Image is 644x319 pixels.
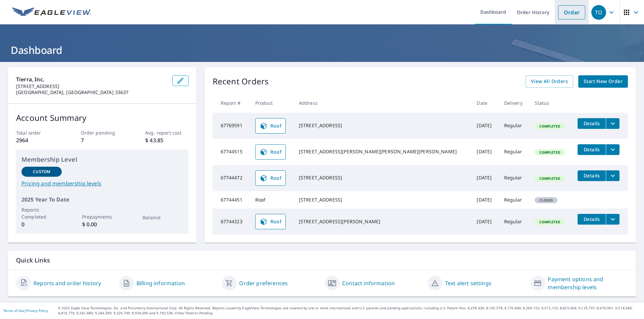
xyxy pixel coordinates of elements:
[12,7,91,17] img: EV Logo
[299,148,466,155] div: [STREET_ADDRESS][PERSON_NAME][PERSON_NAME][PERSON_NAME]
[145,129,188,136] p: Avg. report cost
[260,148,282,156] span: Roof
[82,213,122,220] p: Prepayments
[16,83,167,89] p: [STREET_ADDRESS]
[529,93,572,113] th: Status
[471,165,498,191] td: [DATE]
[535,220,564,224] span: Completed
[213,209,250,235] td: 67744323
[591,5,606,20] div: TO
[81,129,124,136] p: Order pending
[293,93,472,113] th: Address
[213,75,269,88] p: Recent Orders
[16,112,189,124] p: Account Summary
[58,306,641,316] p: © 2025 Eagle View Technologies, Inc. and Pictometry International Corp. All Rights Reserved. Repo...
[531,77,568,86] span: View All Orders
[3,308,24,313] a: Terms of Use
[535,150,564,155] span: Completed
[16,89,167,95] p: [GEOGRAPHIC_DATA], [GEOGRAPHIC_DATA] 33637
[499,209,530,235] td: Regular
[21,206,62,220] p: Reports Completed
[499,191,530,209] td: Regular
[255,214,286,229] a: Roof
[145,136,188,144] p: $ 43.85
[213,139,250,165] td: 67744515
[471,93,498,113] th: Date
[213,165,250,191] td: 67744472
[260,174,282,182] span: Roof
[471,113,498,139] td: [DATE]
[299,174,466,181] div: [STREET_ADDRESS]
[582,146,602,153] span: Details
[526,75,573,88] a: View All Orders
[584,77,623,86] span: Start New Order
[33,169,50,175] p: Custom
[250,191,293,209] td: Roof
[260,122,282,130] span: Roof
[8,43,636,57] h1: Dashboard
[582,172,602,179] span: Details
[21,220,62,228] p: 0
[260,218,282,226] span: Roof
[299,218,466,225] div: [STREET_ADDRESS][PERSON_NAME]
[299,196,466,203] div: [STREET_ADDRESS]
[445,279,491,287] a: Text alert settings
[16,75,167,83] p: Tierra, Inc.
[535,198,557,203] span: Closed
[578,214,606,225] button: detailsBtn-67744323
[535,124,564,129] span: Completed
[34,279,101,287] a: Reports and order history
[582,120,602,127] span: Details
[578,75,628,88] a: Start New Order
[213,113,250,139] td: 67769591
[342,279,395,287] a: Contact information
[82,220,122,228] p: $ 0.00
[26,308,48,313] a: Privacy Policy
[606,214,620,225] button: filesDropdownBtn-67744323
[21,179,183,187] a: Pricing and membership levels
[499,139,530,165] td: Regular
[21,195,183,204] p: 2025 Year To Date
[137,279,185,287] a: Billing information
[471,191,498,209] td: [DATE]
[535,176,564,181] span: Completed
[255,170,286,186] a: Roof
[558,5,585,19] a: Order
[578,170,606,181] button: detailsBtn-67744472
[255,118,286,134] a: Roof
[471,139,498,165] td: [DATE]
[250,93,293,113] th: Product
[606,118,620,129] button: filesDropdownBtn-67769591
[3,309,48,313] p: |
[299,122,466,129] div: [STREET_ADDRESS]
[499,113,530,139] td: Regular
[213,191,250,209] td: 67744451
[471,209,498,235] td: [DATE]
[255,144,286,160] a: Roof
[499,93,530,113] th: Delivery
[578,144,606,155] button: detailsBtn-67744515
[16,136,59,144] p: 2964
[606,170,620,181] button: filesDropdownBtn-67744472
[548,275,628,291] a: Payment options and membership levels
[16,129,59,136] p: Total order
[606,144,620,155] button: filesDropdownBtn-67744515
[81,136,124,144] p: 7
[143,214,183,221] p: Balance
[21,155,183,164] p: Membership Level
[213,93,250,113] th: Report #
[499,165,530,191] td: Regular
[578,118,606,129] button: detailsBtn-67769591
[582,216,602,222] span: Details
[16,256,628,264] p: Quick Links
[239,279,288,287] a: Order preferences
